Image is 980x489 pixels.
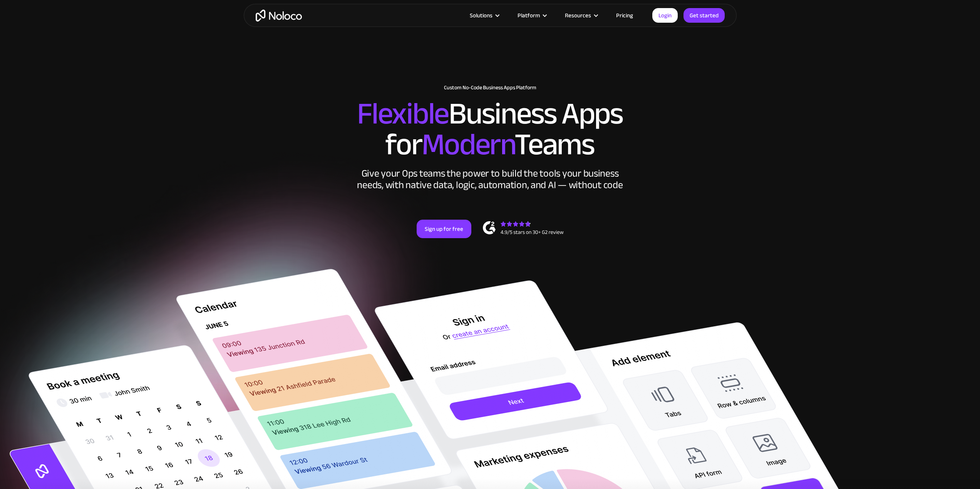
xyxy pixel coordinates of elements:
h2: Business Apps for Teams [251,98,729,160]
div: Resources [565,10,591,20]
a: home [256,10,302,22]
div: Give your Ops teams the power to build the tools your business needs, with native data, logic, au... [355,168,625,191]
div: Platform [508,10,555,20]
span: Modern [422,116,514,173]
a: Pricing [606,10,643,20]
div: Resources [555,10,606,20]
h1: Custom No-Code Business Apps Platform [251,85,729,91]
div: Solutions [470,10,493,20]
div: Platform [518,10,540,20]
div: Solutions [460,10,508,20]
a: Sign up for free [417,220,471,238]
a: Get started [683,8,725,23]
a: Login [652,8,678,23]
span: Flexible [357,85,449,142]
